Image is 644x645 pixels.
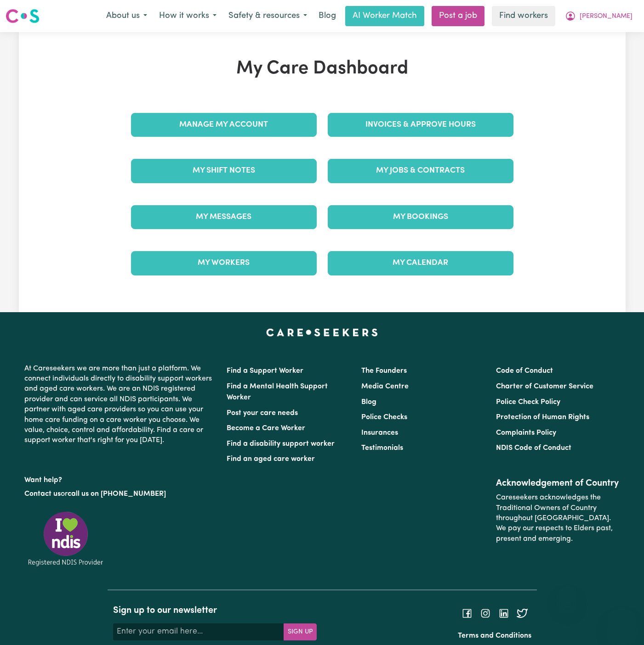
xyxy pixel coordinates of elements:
a: Testimonials [361,444,403,452]
button: Safety & resources [222,6,313,26]
a: Find a disability support worker [227,440,335,448]
a: My Messages [131,205,317,229]
a: Insurances [361,429,398,437]
img: Careseekers logo [6,8,40,24]
a: Find an aged care worker [227,455,315,463]
iframe: Close message [558,586,576,605]
a: Careseekers logo [6,6,40,27]
p: or [24,485,216,503]
a: Become a Care Worker [227,425,305,432]
a: Terms and Conditions [458,632,531,639]
a: Complaints Policy [496,429,556,437]
h2: Acknowledgement of Country [496,478,620,489]
a: Police Checks [361,414,407,421]
a: Post a job [432,6,484,26]
button: How it works [153,6,222,26]
a: Find a Mental Health Support Worker [227,383,328,401]
p: Careseekers acknowledges the Traditional Owners of Country throughout [GEOGRAPHIC_DATA]. We pay o... [496,489,620,548]
p: Want help? [24,471,216,485]
a: My Bookings [328,205,513,229]
a: Careseekers home page [266,329,378,336]
button: About us [100,6,153,26]
a: Blog [313,6,342,26]
a: Media Centre [361,383,409,390]
a: Find workers [492,6,555,26]
input: Enter your email here... [113,623,284,640]
a: Post your care needs [227,409,298,417]
a: My Workers [131,251,317,275]
a: Code of Conduct [496,367,553,375]
a: NDIS Code of Conduct [496,444,571,452]
button: My Account [559,6,638,26]
h1: My Care Dashboard [125,58,519,80]
a: Blog [361,398,376,406]
span: [PERSON_NAME] [580,11,633,22]
a: Manage My Account [131,113,317,137]
img: Registered NDIS provider [24,510,107,567]
a: Contact us [24,490,61,498]
a: Police Check Policy [496,398,560,406]
a: My Calendar [328,251,513,275]
a: My Shift Notes [131,159,317,183]
a: Protection of Human Rights [496,414,589,421]
a: call us on [PHONE_NUMBER] [68,490,166,498]
a: My Jobs & Contracts [328,159,513,183]
a: Charter of Customer Service [496,383,593,390]
a: Invoices & Approve Hours [328,113,513,137]
button: Subscribe [284,623,317,640]
a: Follow Careseekers on Facebook [462,609,473,617]
a: Find a Support Worker [227,367,303,375]
a: Follow Careseekers on Instagram [480,609,491,617]
a: The Founders [361,367,407,375]
iframe: Button to launch messaging window [607,608,637,638]
a: Follow Careseekers on Twitter [517,609,528,617]
a: AI Worker Match [345,6,424,26]
p: At Careseekers we are more than just a platform. We connect individuals directly to disability su... [24,360,216,449]
h2: Sign up to our newsletter [113,605,317,616]
a: Follow Careseekers on LinkedIn [498,609,509,617]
